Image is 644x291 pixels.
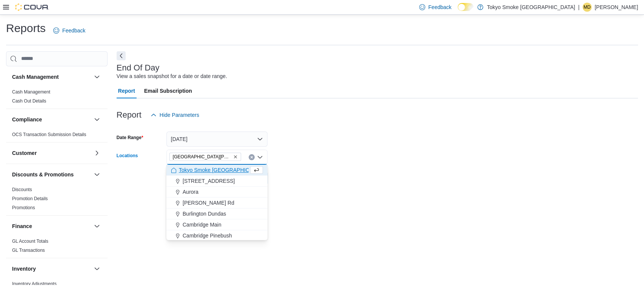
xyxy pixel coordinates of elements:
[183,188,198,196] span: Aurora
[12,265,36,273] h3: Inventory
[12,73,59,81] h3: Cash Management
[166,198,267,208] button: [PERSON_NAME] Rd
[12,239,48,244] a: GL Account Totals
[6,21,46,36] h1: Reports
[166,187,267,198] button: Aurora
[12,281,57,286] a: Inventory Adjustments
[92,170,101,179] button: Discounts & Promotions
[92,72,101,81] button: Cash Management
[12,89,50,95] a: Cash Management
[12,196,48,202] span: Promotion Details
[50,23,88,38] a: Feedback
[183,199,234,207] span: [PERSON_NAME] Rd
[92,264,101,273] button: Inventory
[583,3,592,12] div: Matthew Dodgson
[12,205,35,210] a: Promotions
[12,247,45,253] span: GL Transactions
[160,111,199,119] span: Hide Parameters
[458,3,473,11] input: Dark Mode
[12,238,48,244] span: GL Account Totals
[12,98,46,104] a: Cash Out Details
[92,115,101,124] button: Compliance
[428,3,451,11] span: Feedback
[12,73,91,81] button: Cash Management
[12,132,86,137] a: OCS Transaction Submission Details
[148,107,202,123] button: Hide Parameters
[92,222,101,231] button: Finance
[166,208,267,219] button: Burlington Dundas
[487,3,575,12] p: Tokyo Smoke [GEOGRAPHIC_DATA]
[117,153,138,159] label: Locations
[6,130,108,142] div: Compliance
[173,153,232,161] span: [GEOGRAPHIC_DATA][PERSON_NAME]
[233,155,238,159] button: Remove London Byron Village from selection in this group
[12,248,45,253] a: GL Transactions
[166,165,267,176] button: Tokyo Smoke [GEOGRAPHIC_DATA]
[6,185,108,215] div: Discounts & Promotions
[578,3,579,12] p: |
[183,177,235,185] span: [STREET_ADDRESS]
[6,237,108,258] div: Finance
[169,153,241,161] span: London Byron Village
[595,3,638,12] p: [PERSON_NAME]
[249,154,255,160] button: Clear input
[257,154,263,160] button: Close list of options
[144,83,192,98] span: Email Subscription
[12,222,32,230] h3: Finance
[166,176,267,187] button: [STREET_ADDRESS]
[12,196,48,201] a: Promotion Details
[12,187,32,192] a: Discounts
[12,171,74,178] h3: Discounts & Promotions
[6,87,108,109] div: Cash Management
[12,205,35,211] span: Promotions
[183,221,221,228] span: Cambridge Main
[12,149,37,157] h3: Customer
[12,222,91,230] button: Finance
[12,187,32,193] span: Discounts
[117,72,227,80] div: View a sales snapshot for a date or date range.
[15,3,49,11] img: Cova
[117,51,126,60] button: Next
[117,135,143,141] label: Date Range
[117,63,160,72] h3: End Of Day
[12,116,91,123] button: Compliance
[62,27,85,34] span: Feedback
[92,149,101,158] button: Customer
[118,83,135,98] span: Report
[183,232,232,239] span: Cambridge Pinebush
[12,171,91,178] button: Discounts & Promotions
[179,166,267,174] span: Tokyo Smoke [GEOGRAPHIC_DATA]
[166,230,267,241] button: Cambridge Pinebush
[12,116,42,123] h3: Compliance
[166,132,267,147] button: [DATE]
[183,210,226,217] span: Burlington Dundas
[12,265,91,273] button: Inventory
[12,149,91,157] button: Customer
[117,110,141,119] h3: Report
[584,3,591,12] span: MD
[166,219,267,230] button: Cambridge Main
[12,132,86,138] span: OCS Transaction Submission Details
